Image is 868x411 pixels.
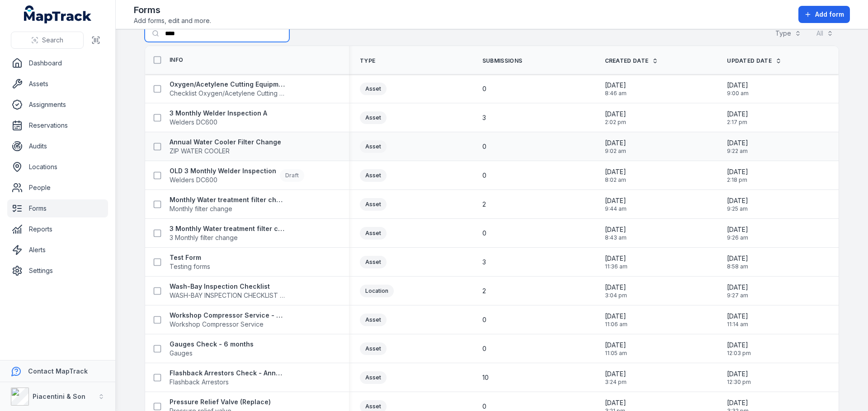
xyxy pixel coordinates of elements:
span: 10 [482,373,489,382]
span: 0 [482,142,486,151]
strong: 3 Monthly Water treatment filter change [170,224,285,233]
span: Add form [815,10,844,19]
span: [DATE] [605,225,627,234]
span: [DATE] [727,139,748,148]
span: 3 [482,113,486,122]
time: 10/07/2025, 9:44:26 am [605,196,627,212]
span: Testing forms [170,262,210,271]
a: Assignments [7,96,108,114]
span: 8:58 am [727,263,748,270]
span: 9:00 am [727,90,749,97]
a: Updated Date [727,57,782,65]
time: 11/07/2025, 9:27:04 am [727,283,748,299]
span: [DATE] [605,139,626,148]
span: [DATE] [727,283,748,292]
a: Monthly Water treatment filter changeMonthly filter change [170,195,285,213]
span: [DATE] [727,254,748,263]
span: [DATE] [605,369,627,379]
span: [DATE] [727,312,748,321]
div: Asset [360,198,387,211]
a: Reports [7,220,108,238]
strong: Piacentini & Son [33,393,85,400]
span: 9:25 am [727,205,748,212]
span: 2:02 pm [605,119,626,126]
span: 11:05 am [605,350,627,357]
span: Flashback Arrestors [170,378,285,387]
span: Gauges [170,349,254,358]
span: [DATE] [727,167,748,176]
span: 11:14 am [727,321,748,328]
div: Asset [360,83,387,95]
a: Settings [7,262,108,280]
a: People [7,179,108,197]
span: 12:03 pm [727,350,751,357]
span: 8:02 am [605,176,626,184]
span: 9:44 am [605,205,627,212]
div: Asset [360,342,387,355]
a: Wash-Bay Inspection ChecklistWASH-BAY INSPECTION CHECKLIST FORM AND CHECKLIST [170,282,285,300]
a: Oxygen/Acetylene Cutting Equipment and AccessoriesChecklist Oxygen/Acetylene Cutting Equipment an... [170,80,285,98]
a: Forms [7,199,108,217]
span: [DATE] [605,81,627,90]
span: [DATE] [727,81,749,90]
h2: Forms [134,4,211,16]
a: Flashback Arrestors Check - AnnualFlashback Arrestors [170,369,285,387]
time: 16/04/2025, 11:06:56 am [605,312,627,328]
strong: Pressure Relief Valve (Replace) [170,397,271,406]
div: Asset [360,371,387,384]
span: 2 [482,286,486,296]
span: Updated Date [727,57,772,65]
a: Gauges Check - 6 monthsGauges [170,340,254,358]
span: 0 [482,315,486,324]
div: Asset [360,111,387,124]
span: Welders DC600 [170,175,276,185]
span: [DATE] [605,312,627,321]
strong: Contact MapTrack [28,367,88,375]
a: Dashboard [7,54,108,72]
div: Asset [360,169,387,182]
time: 11/07/2025, 9:02:20 am [605,139,626,155]
a: Audits [7,137,108,155]
button: All [811,25,839,42]
a: Reservations [7,116,108,134]
span: Checklist Oxygen/Acetylene Cutting Equipment and Accessories [170,89,285,98]
strong: Oxygen/Acetylene Cutting Equipment and Accessories [170,80,285,89]
time: 10/06/2025, 11:36:54 am [605,254,627,270]
span: 0 [482,84,486,93]
span: [DATE] [727,110,748,119]
span: [DATE] [605,254,627,263]
time: 26/05/2025, 3:04:39 pm [605,283,627,299]
span: [DATE] [605,398,626,407]
strong: Annual Water Cooler Filter Change [170,138,281,147]
span: [DATE] [605,341,627,350]
span: [DATE] [605,167,626,176]
strong: 3 Monthly Welder Inspection A [170,109,267,118]
span: [DATE] [727,369,751,379]
span: 9:22 am [727,148,748,155]
time: 12/08/2025, 2:17:43 pm [727,110,748,126]
span: 8:46 am [605,90,627,97]
span: 11:06 am [605,321,627,328]
strong: Gauges Check - 6 months [170,340,254,349]
div: Location [360,285,394,297]
span: 0 [482,344,486,353]
a: Alerts [7,241,108,259]
div: Asset [360,140,387,153]
a: Locations [7,158,108,176]
span: Workshop Compressor Service [170,320,285,329]
div: Asset [360,256,387,268]
a: Test FormTesting forms [170,253,210,271]
span: 0 [482,229,486,238]
span: 8:43 am [605,234,627,241]
span: Type [360,57,375,65]
span: 2:17 pm [727,119,748,126]
a: Assets [7,75,108,93]
a: Annual Water Cooler Filter ChangeZIP WATER COOLER [170,138,281,156]
span: 9:26 am [727,234,748,241]
time: 11/07/2025, 8:58:44 am [727,254,748,270]
a: Workshop Compressor Service - 4 monthsWorkshop Compressor Service [170,311,285,329]
span: [DATE] [605,110,626,119]
time: 10/07/2025, 8:43:32 am [605,225,627,241]
a: 3 Monthly Water treatment filter change3 Monthly filter change [170,224,285,242]
time: 25/08/2025, 9:00:30 am [727,81,749,97]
